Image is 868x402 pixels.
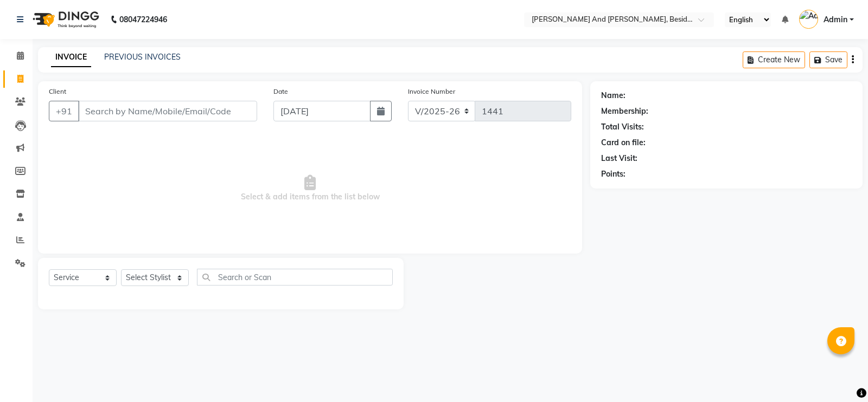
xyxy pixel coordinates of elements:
div: Membership: [601,106,648,117]
label: Client [49,87,66,96]
div: Name: [601,90,626,101]
input: Search by Name/Mobile/Email/Code [78,101,257,121]
span: Admin [824,14,847,25]
div: Total Visits: [601,121,644,133]
a: PREVIOUS INVOICES [104,52,181,62]
span: Select & add items from the list below [49,134,571,243]
img: logo [28,4,102,35]
b: 08047224946 [119,4,167,35]
button: Save [809,51,847,68]
div: Last Visit: [601,153,637,164]
img: Admin [799,10,818,29]
div: Points: [601,168,626,180]
div: Card on file: [601,137,646,148]
label: Invoice Number [408,87,455,96]
button: +91 [49,101,79,121]
button: Create New [743,51,805,68]
label: Date [273,87,288,96]
input: Search or Scan [197,269,393,286]
a: INVOICE [51,48,91,67]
